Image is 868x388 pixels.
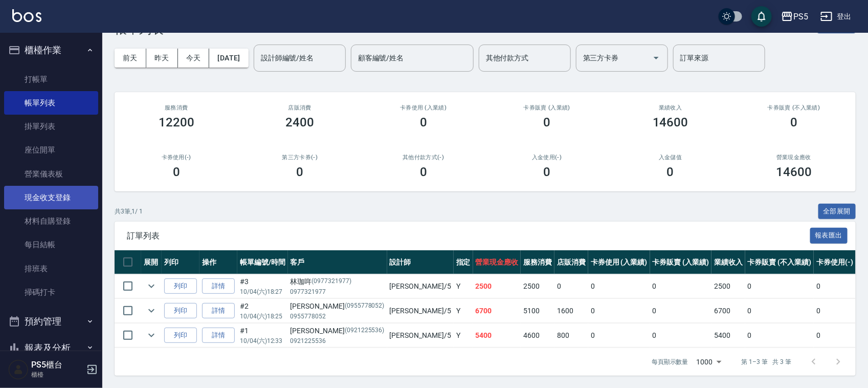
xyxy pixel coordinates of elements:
[693,348,725,376] div: 1000
[115,49,146,68] button: 前天
[159,115,194,130] h3: 12200
[554,299,588,323] td: 1600
[291,301,385,312] div: [PERSON_NAME]
[745,104,844,111] h2: 卡券販賣 (不入業績)
[144,328,159,343] button: expand row
[790,115,797,130] h3: 0
[554,274,588,298] td: 0
[202,303,235,319] a: 詳情
[199,250,237,274] th: 操作
[751,6,772,27] button: save
[588,274,650,298] td: 0
[650,299,712,323] td: 0
[4,138,98,162] a: 座位開單
[652,357,688,367] p: 每頁顯示數量
[498,104,597,111] h2: 卡券販賣 (入業績)
[296,165,303,179] h3: 0
[291,276,385,287] div: 林珈哖
[4,37,98,63] button: 櫃檯作業
[178,49,210,68] button: 今天
[4,257,98,281] a: 排班表
[237,299,288,323] td: #2
[521,299,554,323] td: 5100
[4,281,98,304] a: 掃碼打卡
[202,328,235,343] a: 詳情
[814,299,856,323] td: 0
[711,250,745,274] th: 業績收入
[4,209,98,233] a: 材料自購登錄
[711,324,745,348] td: 5400
[202,278,235,294] a: 詳情
[711,299,745,323] td: 6700
[251,154,350,161] h2: 第三方卡券(-)
[521,324,554,348] td: 4600
[288,250,387,274] th: 客戶
[454,324,473,348] td: Y
[8,359,29,380] img: Person
[387,324,454,348] td: [PERSON_NAME] /5
[543,115,550,130] h3: 0
[387,299,454,323] td: [PERSON_NAME] /5
[291,326,385,336] div: [PERSON_NAME]
[291,336,385,346] p: 0921225536
[127,231,810,241] span: 訂單列表
[387,250,454,274] th: 設計師
[776,165,812,179] h3: 14600
[816,7,856,26] button: 登出
[162,250,199,274] th: 列印
[554,324,588,348] td: 800
[374,154,473,161] h2: 其他付款方式(-)
[554,250,588,274] th: 店販消費
[621,154,720,161] h2: 入金儲值
[291,287,385,296] p: 0977321977
[521,250,554,274] th: 服務消費
[164,278,197,294] button: 列印
[650,274,712,298] td: 0
[653,115,688,130] h3: 14600
[543,165,550,179] h3: 0
[146,49,178,68] button: 昨天
[237,324,288,348] td: #1
[814,324,856,348] td: 0
[711,274,745,298] td: 2500
[345,326,385,336] p: (0921225536)
[31,370,83,379] p: 櫃檯
[818,204,856,220] button: 全部展開
[312,276,352,287] p: (0977321977)
[420,115,427,130] h3: 0
[745,154,844,161] h2: 營業現金應收
[240,336,285,346] p: 10/04 (六) 12:33
[387,274,454,298] td: [PERSON_NAME] /5
[588,324,650,348] td: 0
[4,233,98,256] a: 每日結帳
[420,165,427,179] h3: 0
[374,104,473,111] h2: 卡券使用 (入業績)
[810,228,848,244] button: 報表匯出
[144,278,159,294] button: expand row
[648,50,664,66] button: Open
[240,287,285,296] p: 10/04 (六) 18:27
[115,207,143,216] p: 共 3 筆, 1 / 1
[237,274,288,298] td: #3
[814,274,856,298] td: 0
[814,250,856,274] th: 卡券使用(-)
[291,312,385,321] p: 0955778052
[345,301,385,312] p: (0955778052)
[742,357,791,367] p: 第 1–3 筆 共 3 筆
[473,250,521,274] th: 營業現金應收
[251,104,350,111] h2: 店販消費
[12,9,41,22] img: Logo
[164,303,197,319] button: 列印
[588,299,650,323] td: 0
[454,299,473,323] td: Y
[4,91,98,115] a: 帳單列表
[498,154,597,161] h2: 入金使用(-)
[285,115,314,130] h3: 2400
[4,115,98,138] a: 掛單列表
[240,312,285,321] p: 10/04 (六) 18:25
[810,230,848,240] a: 報表匯出
[454,274,473,298] td: Y
[473,299,521,323] td: 6700
[173,165,180,179] h3: 0
[209,49,248,68] button: [DATE]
